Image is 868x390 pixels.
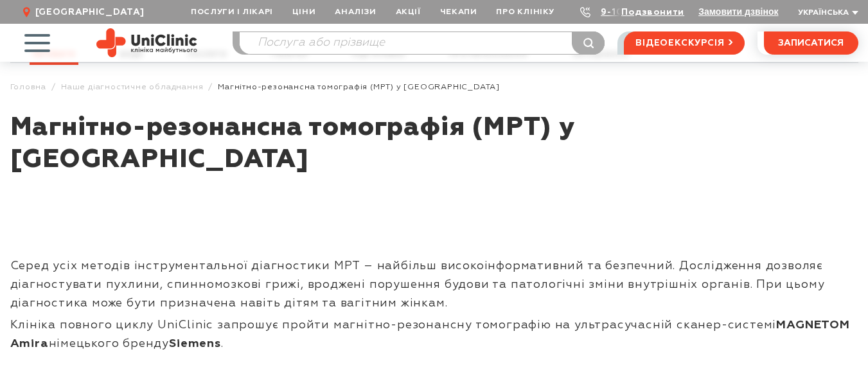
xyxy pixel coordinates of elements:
[10,260,825,309] span: Серед усіх методів інструментальної діагностики МРТ – найбільш високоінформативний та безпечний. ...
[10,319,850,350] span: Клініка повного циклу UniClinic запрошує пройти магнітно-резонансну томографію на ультрасучасній ...
[169,338,221,350] strong: Siemens
[798,9,849,17] span: Українська
[61,82,203,92] a: Наше діагностичне обладнання
[240,32,605,54] input: Послуга або прізвище
[601,8,629,17] a: 9-103
[764,31,858,55] button: записатися
[10,82,47,92] a: Головна
[218,82,500,92] span: Магнітно-резонансна томографія (МРТ) у [GEOGRAPHIC_DATA]
[698,6,778,17] button: Замовити дзвінок
[795,8,858,18] button: Українська
[624,31,744,55] a: відеоекскурсія
[35,6,145,18] span: [GEOGRAPHIC_DATA]
[621,8,684,17] a: Подзвонити
[30,48,78,62] a: Переваги
[96,28,197,57] img: Uniclinic
[10,112,858,176] h1: Магнітно-резонансна томографія (МРТ) у [GEOGRAPHIC_DATA]
[635,32,724,54] span: відеоекскурсія
[778,39,844,48] span: записатися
